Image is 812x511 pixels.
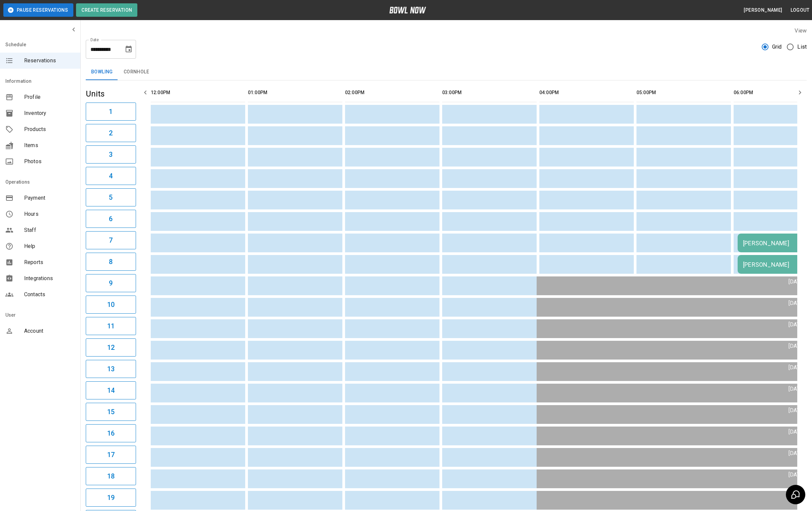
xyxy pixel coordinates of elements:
[107,406,115,417] h6: 15
[86,381,136,399] button: 14
[86,231,136,249] button: 7
[107,321,115,331] h6: 11
[86,253,136,271] button: 8
[86,145,136,164] button: 3
[86,338,136,357] button: 12
[795,27,807,34] label: View
[86,188,136,206] button: 5
[109,192,113,203] h6: 5
[109,171,113,181] h6: 4
[24,274,75,282] span: Integrations
[107,471,115,482] h6: 18
[122,43,135,56] button: Choose date, selected date is Aug 21, 2025
[109,278,113,289] h6: 9
[24,291,75,299] span: Contacts
[24,125,75,133] span: Products
[24,57,75,65] span: Reservations
[797,43,807,51] span: List
[86,210,136,228] button: 6
[86,64,807,80] div: inventory tabs
[86,317,136,335] button: 11
[107,449,115,460] h6: 17
[741,4,785,16] button: [PERSON_NAME]
[107,299,115,310] h6: 10
[109,256,113,267] h6: 8
[107,492,115,503] h6: 19
[24,109,75,117] span: Inventory
[24,226,75,234] span: Staff
[151,83,245,102] th: 12:00PM
[24,327,75,335] span: Account
[109,106,113,117] h6: 1
[86,360,136,378] button: 13
[107,364,115,374] h6: 13
[86,296,136,314] button: 10
[24,194,75,202] span: Payment
[107,385,115,396] h6: 14
[109,213,113,224] h6: 6
[86,467,136,485] button: 18
[86,124,136,142] button: 2
[86,64,118,80] button: Bowling
[24,210,75,218] span: Hours
[345,83,439,102] th: 02:00PM
[86,167,136,185] button: 4
[442,83,537,102] th: 03:00PM
[86,403,136,421] button: 15
[24,93,75,101] span: Profile
[76,3,137,17] button: Create Reservation
[86,88,136,99] h5: Units
[3,3,73,17] button: Pause Reservations
[86,424,136,442] button: 16
[86,446,136,464] button: 17
[788,4,812,16] button: Logout
[248,83,342,102] th: 01:00PM
[118,64,154,80] button: Cornhole
[107,428,115,439] h6: 16
[24,157,75,166] span: Photos
[86,103,136,121] button: 1
[107,342,115,353] h6: 12
[24,141,75,149] span: Items
[24,242,75,250] span: Help
[86,274,136,292] button: 9
[389,7,426,13] img: logo
[772,43,782,51] span: Grid
[24,258,75,266] span: Reports
[109,235,113,246] h6: 7
[86,489,136,507] button: 19
[109,149,113,160] h6: 3
[109,128,113,138] h6: 2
